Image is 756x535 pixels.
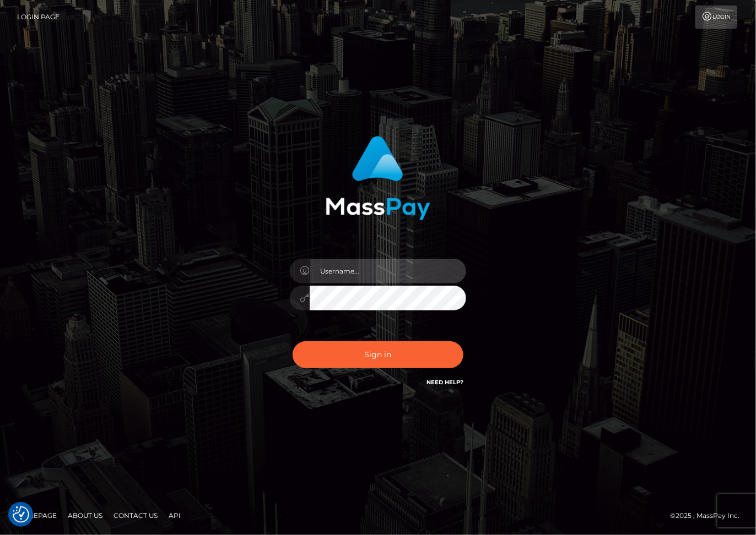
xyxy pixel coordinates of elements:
a: Contact Us [109,507,162,524]
button: Sign in [293,341,463,368]
a: Login Page [17,6,60,29]
button: Consent Preferences [13,506,29,523]
a: Homepage [12,507,61,524]
a: Need Help? [426,379,463,386]
img: MassPay Login [326,136,430,220]
a: About Us [63,507,107,524]
a: API [164,507,185,524]
input: Username... [310,259,466,283]
a: Login [695,6,737,29]
img: Revisit consent button [13,506,29,523]
div: © 2025 , MassPay Inc. [670,510,748,522]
